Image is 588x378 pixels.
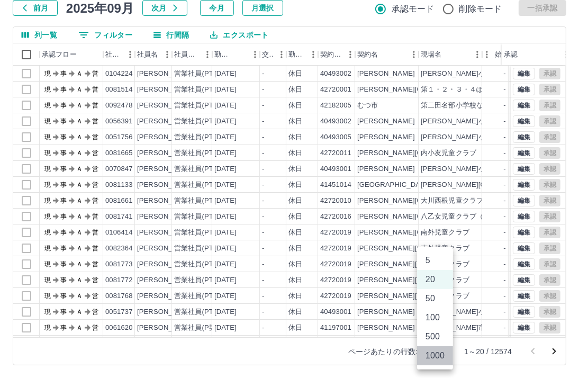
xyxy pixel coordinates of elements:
li: 100 [417,308,453,327]
li: 1000 [417,346,453,365]
li: 5 [417,251,453,270]
li: 500 [417,327,453,346]
li: 50 [417,289,453,308]
li: 20 [417,270,453,289]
